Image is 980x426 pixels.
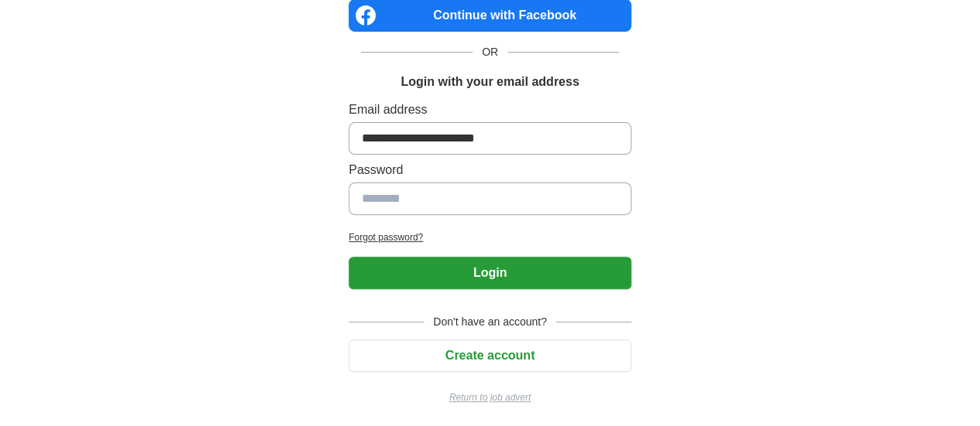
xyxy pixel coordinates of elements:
a: Create account [349,349,631,362]
span: OR [473,44,507,60]
button: Login [349,257,631,289]
a: Return to job advert [349,390,631,404]
button: Create account [349,339,631,372]
h1: Login with your email address [401,73,579,91]
label: Password [349,161,631,179]
span: Don't have an account? [424,314,556,330]
label: Email address [349,101,631,119]
a: Forgot password? [349,230,631,244]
